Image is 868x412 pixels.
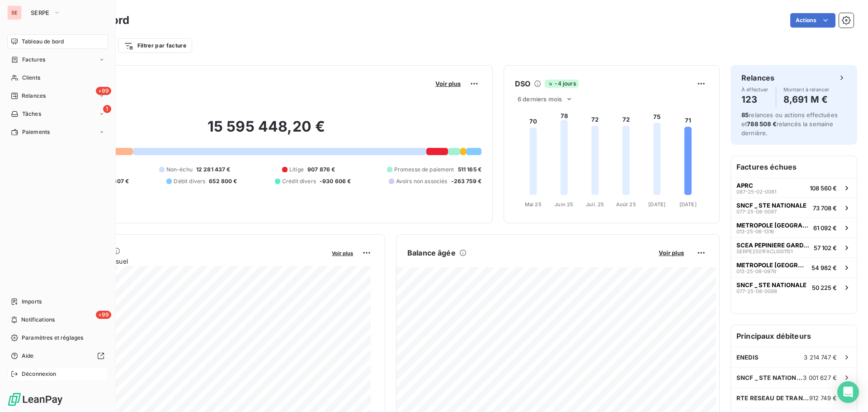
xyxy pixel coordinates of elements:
span: Paramètres et réglages [22,334,83,342]
span: 50 225 € [812,284,837,291]
span: 6 derniers mois [518,95,562,103]
button: SCEA PEPINIERE GARDOISESERPE2501FACLI00115157 102 € [731,237,857,257]
h4: 8,691 M € [783,92,830,107]
span: Débit divers [174,177,205,185]
span: Paiements [22,128,50,136]
span: -263 759 € [451,177,482,185]
span: Promesse de paiement [394,166,454,174]
span: Aide [22,352,34,360]
span: -4 jours [545,80,578,88]
span: 511 165 € [458,166,481,174]
tspan: Mai 25 [525,201,542,208]
span: 3 214 747 € [804,354,837,361]
span: Avoirs non associés [396,177,448,185]
h6: Balance âgée [407,247,456,258]
span: SCEA PEPINIERE GARDOISE [736,242,810,249]
span: relances ou actions effectuées et relancés la semaine dernière. [741,111,838,137]
h2: 15 595 448,20 € [51,118,481,145]
span: SERPE2501FACLI001151 [736,249,793,254]
span: 61 092 € [813,224,837,232]
span: À effectuer [741,87,769,92]
span: Voir plus [659,249,684,256]
button: SNCF _ STE NATIONALE077-25-08-009773 708 € [731,198,857,218]
span: Tableau de bord [22,38,64,46]
span: Montant à relancer [783,87,830,92]
span: Litige [289,166,304,174]
button: Voir plus [433,80,463,88]
h6: Relances [741,72,774,83]
span: +99 [96,311,111,319]
span: -930 606 € [320,177,351,185]
tspan: Juin 25 [555,201,573,208]
span: Relances [22,92,46,100]
span: METROPOLE [GEOGRAPHIC_DATA] [736,222,810,229]
img: Logo LeanPay [7,392,63,407]
button: Actions [790,13,835,28]
span: 013-25-06-1316 [736,229,774,234]
button: Filtrer par facture [118,38,192,53]
tspan: Juil. 25 [586,201,604,208]
span: 912 749 € [809,394,837,402]
span: 12 281 437 € [196,166,231,174]
button: Voir plus [656,249,687,257]
span: SNCF _ STE NATIONALE [736,281,807,289]
span: METROPOLE [GEOGRAPHIC_DATA] [736,261,808,269]
h4: 123 [741,92,769,107]
button: METROPOLE [GEOGRAPHIC_DATA]013-25-08-097654 982 € [731,257,857,277]
span: Voir plus [435,80,461,87]
span: 3 001 627 € [803,374,837,381]
span: 077-25-08-0098 [736,289,777,294]
span: ENEDIS [736,354,759,361]
span: RTE RESEAU DE TRANSPORT ELECTRICITE [736,394,809,402]
tspan: [DATE] [648,201,665,208]
span: Chiffre d'affaires mensuel [51,256,325,266]
button: METROPOLE [GEOGRAPHIC_DATA]013-25-06-131661 092 € [731,218,857,237]
tspan: [DATE] [679,201,697,208]
h6: DSO [515,78,530,89]
button: APRC087-25-02-0081108 560 € [731,178,857,198]
span: SNCF _ STE NATIONALE [736,202,807,209]
span: SNCF _ STE NATIONALE [736,374,803,381]
span: Déconnexion [22,370,57,378]
span: APRC [736,182,753,189]
span: 652 800 € [209,177,237,185]
span: 907 876 € [307,166,335,174]
span: SERPE [31,9,50,16]
div: Open Intercom Messenger [837,381,859,403]
span: 54 982 € [811,264,837,271]
span: Tâches [22,110,41,118]
span: 73 708 € [813,204,837,212]
span: +99 [96,87,111,95]
span: 108 560 € [810,185,837,192]
span: 087-25-02-0081 [736,189,776,194]
span: Notifications [21,316,55,324]
h6: Principaux débiteurs [731,325,857,347]
span: Voir plus [332,250,353,256]
span: 013-25-08-0976 [736,269,776,274]
span: 85 [741,111,749,118]
span: Imports [22,298,42,306]
span: 57 102 € [814,244,837,251]
a: Aide [7,349,108,363]
span: 788 508 € [747,120,776,128]
h6: Factures échues [731,156,857,178]
button: SNCF _ STE NATIONALE077-25-08-009850 225 € [731,277,857,297]
div: SE [7,5,22,20]
tspan: Août 25 [616,201,636,208]
span: 1 [103,105,111,113]
span: 077-25-08-0097 [736,209,777,214]
button: Voir plus [329,249,356,257]
span: Factures [22,56,45,64]
span: Clients [22,74,40,82]
span: Crédit divers [282,177,316,185]
span: Non-échu [166,166,193,174]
